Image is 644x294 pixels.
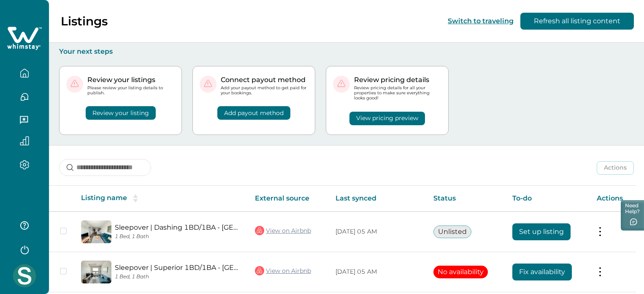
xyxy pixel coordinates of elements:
[255,225,311,236] a: View on Airbnb
[427,186,506,212] th: Status
[248,186,329,212] th: External source
[448,17,514,25] button: Switch to traveling
[86,106,156,120] button: Review your listing
[512,264,572,280] button: Fix availability
[349,112,425,125] button: View pricing preview
[115,274,241,280] p: 1 Bed, 1 Bath
[506,186,590,212] th: To-do
[354,76,441,84] p: Review pricing details
[336,228,420,236] p: [DATE] 05 AM
[87,85,175,96] p: Please review your listing details to publish.
[59,47,634,56] p: Your next steps
[81,261,111,283] img: propertyImage_Sleepover | Superior 1BD/1BA - Des Moines
[217,106,290,120] button: Add payout method
[433,225,471,238] button: Unlisted
[115,234,241,240] p: 1 Bed, 1 Bath
[127,194,144,203] button: sorting
[13,264,36,287] img: Whimstay Host
[512,223,571,240] button: Set up listing
[115,264,241,272] a: Sleepover | Superior 1BD/1BA - [GEOGRAPHIC_DATA]
[329,186,427,212] th: Last synced
[74,186,248,212] th: Listing name
[221,85,308,96] p: Add your payout method to get paid for your bookings.
[597,161,634,175] button: Actions
[336,268,420,276] p: [DATE] 05 AM
[115,223,241,231] a: Sleepover | Dashing 1BD/1BA - [GEOGRAPHIC_DATA]
[221,76,308,84] p: Connect payout method
[590,186,636,212] th: Actions
[520,13,634,30] button: Refresh all listing content
[81,220,111,243] img: propertyImage_Sleepover | Dashing 1BD/1BA - Des Moines
[61,14,108,28] p: Listings
[433,266,488,278] button: No availability
[354,85,441,101] p: Review pricing details for all your properties to make sure everything looks good!
[87,76,175,84] p: Review your listings
[255,265,311,276] a: View on Airbnb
